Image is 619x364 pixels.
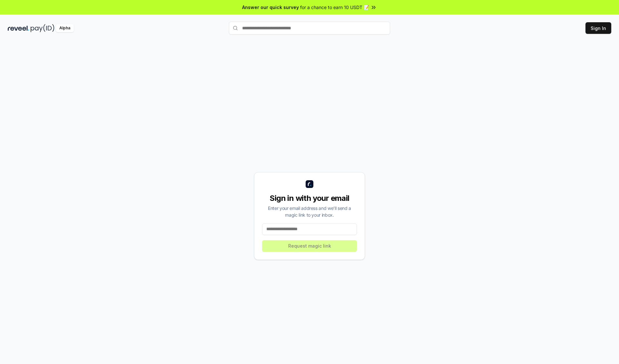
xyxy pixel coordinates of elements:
div: Alpha [56,24,74,32]
div: Enter your email address and we’ll send a magic link to your inbox. [262,205,357,218]
span: for a chance to earn 10 USDT 📝 [300,4,369,11]
span: Answer our quick survey [242,4,299,11]
img: reveel_dark [8,24,29,32]
img: logo_small [306,180,313,188]
button: Sign In [585,22,611,34]
img: pay_id [31,24,54,32]
div: Sign in with your email [262,193,357,203]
